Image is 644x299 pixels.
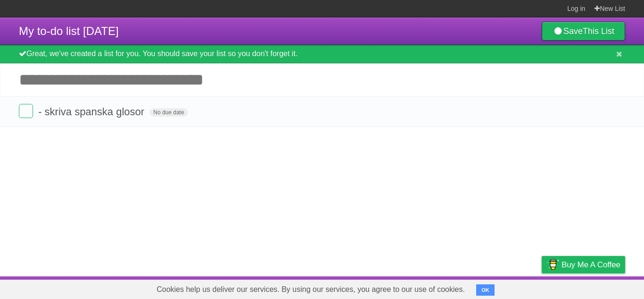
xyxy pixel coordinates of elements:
a: Developers [447,279,486,297]
a: SaveThis List [542,22,625,41]
span: Cookies help us deliver our services. By using our services, you agree to our use of cookies. [147,280,474,299]
a: Privacy [529,279,554,297]
a: Terms [497,279,518,297]
a: Suggest a feature [566,279,625,297]
span: My to-do list [DATE] [19,25,119,37]
a: Buy me a coffee [542,256,625,273]
span: Buy me a coffee [561,256,620,273]
img: Buy me a coffee [546,256,559,273]
span: - skriva spanska glosor [38,106,147,118]
label: Done [19,104,33,118]
span: No due date [149,108,188,117]
a: About [416,279,436,297]
button: OK [476,284,495,296]
b: This List [583,26,614,36]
